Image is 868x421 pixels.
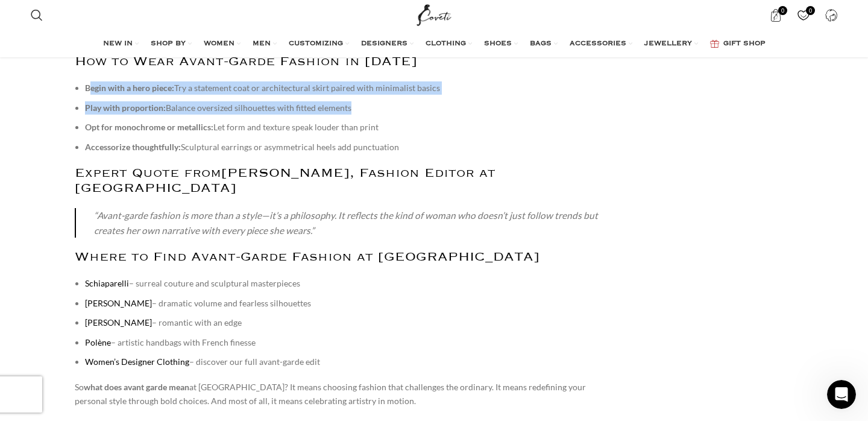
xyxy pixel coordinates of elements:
span: GIFT SHOP [723,39,766,49]
a: MEN [253,32,277,56]
span: 0 [806,6,815,15]
span: MEN [253,39,271,49]
span: SHOP BY [151,39,186,49]
span: SHOES [484,39,512,49]
li: – artistic handbags with French finesse [85,336,609,349]
a: [PERSON_NAME] [85,298,152,308]
a: DESIGNERS [361,32,414,56]
a: GIFT SHOP [710,32,766,56]
a: [PERSON_NAME] [85,317,152,328]
span: ACCESSORIES [570,39,626,49]
strong: Opt for monochrome or metallics: [85,122,213,132]
li: Sculptural earrings or asymmetrical heels add punctuation [85,141,609,154]
a: JEWELLERY [644,32,698,56]
a: SHOP BY [151,32,192,56]
a: 0 [763,3,788,27]
span: 0 [778,6,787,15]
img: GiftBag [710,40,719,48]
strong: Accessorize thoughtfully: [85,142,181,152]
a: Search [25,3,49,27]
a: SHOES [484,32,518,56]
a: CUSTOMIZING [289,32,349,56]
span: DESIGNERS [361,39,407,49]
iframe: Intercom live chat [827,380,856,409]
strong: Play with proportion: [85,103,166,113]
div: Main navigation [25,32,843,56]
h2: Where to Find Avant-Garde Fashion at [GEOGRAPHIC_DATA] [75,250,609,265]
p: So at [GEOGRAPHIC_DATA]? It means choosing fashion that challenges the ordinary. It means redefin... [75,381,609,408]
a: [PERSON_NAME] [221,169,350,178]
span: CLOTHING [426,39,466,49]
span: WOMEN [204,39,234,49]
li: Try a statement coat or architectural skirt paired with minimalist basics [85,81,609,95]
li: – romantic with an edge [85,316,609,329]
li: Balance oversized silhouettes with fitted elements [85,101,609,115]
a: CLOTHING [426,32,472,56]
li: Let form and texture speak louder than print [85,121,609,134]
a: WOMEN [204,32,241,56]
span: BAGS [530,39,552,49]
a: Polène [85,337,111,347]
em: “Avant-garde fashion is more than a style—it’s a philosophy. It reflects the kind of woman who do... [94,210,598,236]
strong: Begin with a hero piece: [85,83,174,93]
li: – discover our full avant-garde edit [85,355,609,369]
a: Women’s Designer Clothing [85,356,189,367]
span: JEWELLERY [644,39,692,49]
a: BAGS [530,32,558,56]
li: – dramatic volume and fearless silhouettes [85,297,609,310]
h2: Expert Quote from , Fashion Editor at [GEOGRAPHIC_DATA] [75,166,609,196]
span: NEW IN [103,39,133,49]
a: Schiaparelli [85,278,129,288]
a: ACCESSORIES [570,32,632,56]
a: 0 [791,3,816,27]
strong: what does avant garde mean [84,382,189,392]
div: My Wishlist [791,3,816,27]
li: – surreal couture and sculptural masterpieces [85,277,609,290]
span: CUSTOMIZING [289,39,343,49]
a: NEW IN [103,32,139,56]
h2: How to Wear Avant-Garde Fashion in [DATE] [75,54,609,69]
a: Site logo [414,9,454,19]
